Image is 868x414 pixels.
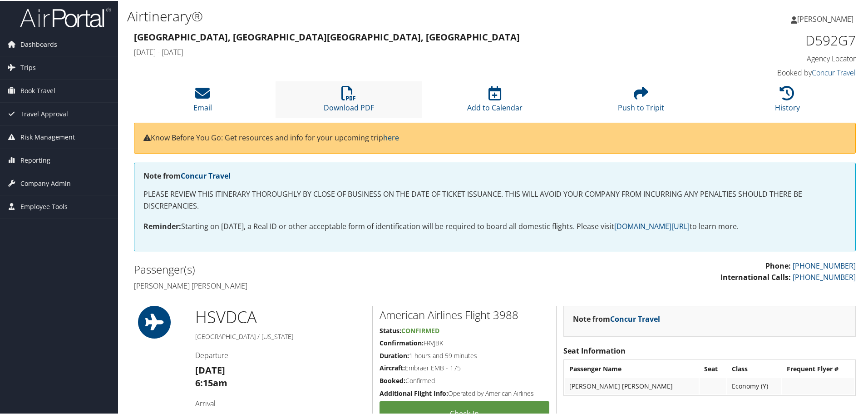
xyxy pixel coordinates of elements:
span: Trips [20,55,36,78]
h5: 1 hours and 59 minutes [380,350,549,359]
a: Add to Calendar [467,90,523,112]
h1: Airtinerary® [127,6,617,25]
div: -- [704,381,722,389]
a: [PERSON_NAME] [791,5,863,32]
th: Seat [700,360,726,376]
span: Book Travel [20,79,55,101]
span: [PERSON_NAME] [797,13,853,23]
strong: Status: [380,325,401,334]
th: Frequent Flyer # [782,360,854,376]
strong: Booked: [380,375,405,384]
a: Concur Travel [610,313,660,323]
h5: Operated by American Airlines [380,388,549,397]
span: Company Admin [20,171,71,194]
span: Dashboards [20,32,57,55]
h4: Agency Locator [686,53,856,63]
strong: Additional Flight Info: [380,388,448,397]
strong: 6:15am [195,376,227,388]
th: Passenger Name [565,360,699,376]
strong: Confirmation: [380,338,424,346]
th: Class [727,360,781,376]
h1: D592G7 [686,30,856,49]
strong: Reminder: [143,220,181,230]
div: -- [787,381,850,389]
h4: Arrival [195,398,365,408]
span: Confirmed [401,325,439,334]
h4: Departure [195,349,365,359]
a: [PHONE_NUMBER] [793,271,856,281]
a: here [383,132,399,142]
a: Concur Travel [812,67,856,77]
p: PLEASE REVIEW THIS ITINERARY THOROUGHLY BY CLOSE OF BUSINESS ON THE DATE OF TICKET ISSUANCE. THIS... [143,188,846,211]
h5: Embraer EMB - 175 [380,363,549,372]
h4: [DATE] - [DATE] [134,46,672,56]
h4: Booked by [686,67,856,77]
p: Starting on [DATE], a Real ID or other acceptable form of identification will be required to boar... [143,220,846,232]
strong: Phone: [765,260,791,270]
h2: American Airlines Flight 3988 [380,306,549,322]
strong: Aircraft: [380,363,405,371]
strong: [GEOGRAPHIC_DATA], [GEOGRAPHIC_DATA] [GEOGRAPHIC_DATA], [GEOGRAPHIC_DATA] [134,30,520,42]
a: Concur Travel [181,170,231,180]
strong: International Calls: [720,271,791,281]
a: Download PDF [324,90,374,112]
h4: [PERSON_NAME] [PERSON_NAME] [134,280,488,290]
strong: Note from [573,313,660,323]
td: [PERSON_NAME] [PERSON_NAME] [565,377,699,394]
a: History [775,90,800,112]
strong: Seat Information [563,345,626,355]
td: Economy (Y) [727,377,781,394]
strong: [DATE] [195,363,225,375]
span: Reporting [20,148,50,171]
p: Know Before You Go: Get resources and info for your upcoming trip [143,131,846,143]
h5: Confirmed [380,375,549,384]
a: Push to Tripit [618,90,664,112]
img: airportal-logo.png [20,6,111,27]
span: Employee Tools [20,195,68,217]
a: [PHONE_NUMBER] [793,260,856,270]
span: Risk Management [20,125,75,148]
strong: Note from [143,170,231,180]
a: [DOMAIN_NAME][URL] [614,220,690,230]
h5: [GEOGRAPHIC_DATA] / [US_STATE] [195,331,365,340]
h5: FRVJBK [380,338,549,347]
h1: HSV DCA [195,305,365,328]
span: Travel Approval [20,102,68,125]
h2: Passenger(s) [134,261,488,276]
a: Email [193,90,212,112]
strong: Duration: [380,350,409,359]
